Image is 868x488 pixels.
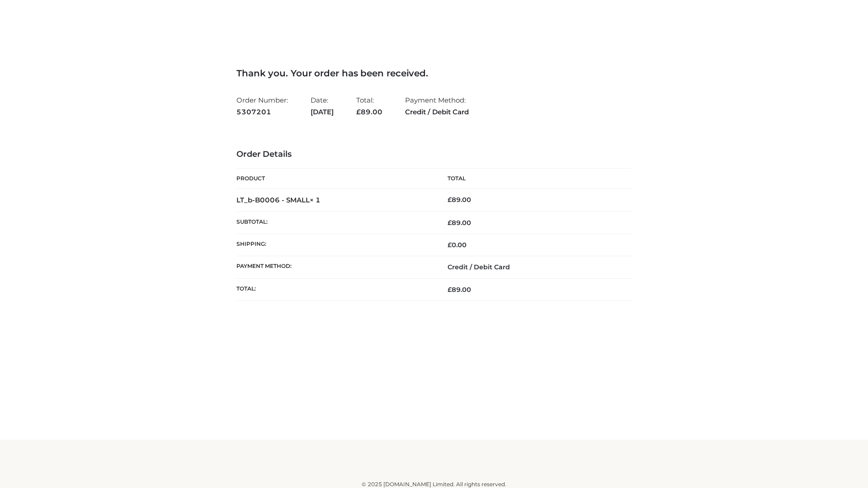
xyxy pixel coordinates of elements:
th: Payment method: [236,256,434,278]
strong: × 1 [310,196,321,204]
span: £ [356,108,361,116]
bdi: 89.00 [448,196,471,204]
span: £ [448,241,452,249]
h3: Thank you. Your order has been received. [236,68,632,79]
li: Date: [311,92,334,120]
th: Shipping: [236,234,434,256]
li: Total: [356,92,382,120]
h3: Order Details [236,150,632,160]
th: Subtotal: [236,211,434,234]
span: £ [448,219,452,227]
span: £ [448,286,452,294]
th: Total [434,169,632,189]
strong: [DATE] [311,106,334,118]
strong: 5307201 [236,106,288,118]
strong: Credit / Debit Card [405,106,469,118]
span: 89.00 [448,219,471,227]
bdi: 0.00 [448,241,467,249]
td: Credit / Debit Card [434,256,632,278]
li: Payment Method: [405,92,469,120]
span: £ [448,196,452,204]
span: 89.00 [448,286,471,294]
strong: LT_b-B0006 - SMALL [236,196,321,204]
span: 89.00 [356,108,382,116]
th: Product [236,169,434,189]
li: Order Number: [236,92,288,120]
th: Total: [236,278,434,300]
